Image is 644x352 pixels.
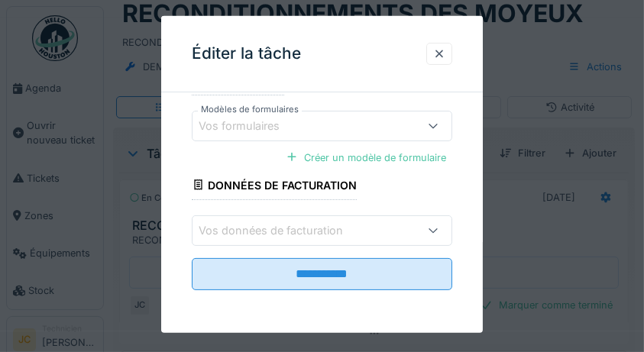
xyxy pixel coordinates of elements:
[199,222,364,239] div: Vos données de facturation
[192,69,285,95] div: Formulaires
[192,44,301,63] h3: Éditer la tâche
[198,102,302,115] label: Modèles de formulaires
[192,173,358,199] div: Données de facturation
[199,117,301,134] div: Vos formulaires
[280,147,452,167] div: Créer un modèle de formulaire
